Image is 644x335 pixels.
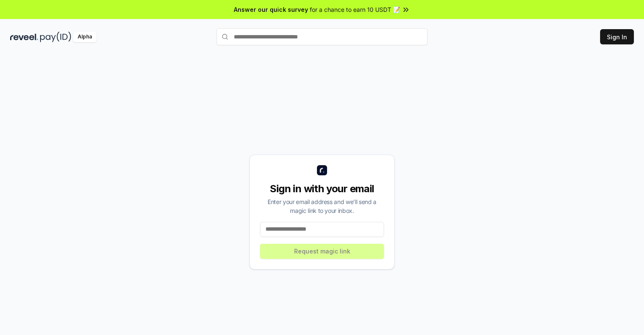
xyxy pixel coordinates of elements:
[73,32,97,42] div: Alpha
[234,5,308,14] span: Answer our quick survey
[40,32,71,42] img: pay_id
[317,165,327,175] img: logo_small
[10,32,38,42] img: reveel_dark
[260,182,384,196] div: Sign in with your email
[260,197,384,215] div: Enter your email address and we’ll send a magic link to your inbox.
[310,5,400,14] span: for a chance to earn 10 USDT 📝
[600,29,634,44] button: Sign In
